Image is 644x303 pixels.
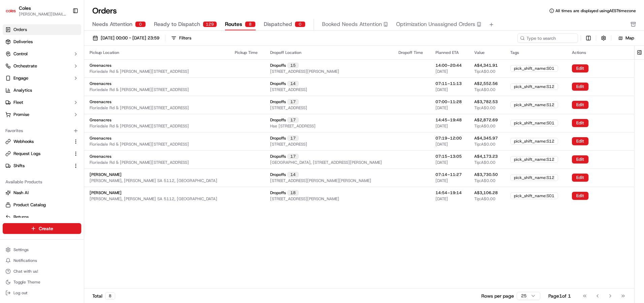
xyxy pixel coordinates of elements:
button: Filters [168,33,194,43]
span: [PERSON_NAME], [PERSON_NAME] SA 5112, [GEOGRAPHIC_DATA] [90,178,217,183]
span: A$4,173.23 [474,154,498,159]
span: Chat with us! [13,269,38,274]
div: 17 [287,117,299,123]
a: Nash AI [5,190,78,196]
div: Page 1 of 1 [548,293,571,299]
span: Returns [13,214,29,220]
span: Log out [13,290,27,296]
span: Greenacres [90,135,111,141]
span: [STREET_ADDRESS] [270,142,307,147]
button: Edit [572,174,588,182]
span: Dropoffs [270,63,286,68]
button: Toggle Theme [3,277,81,287]
h1: Orders [92,5,117,16]
span: [DATE] 00:00 - [DATE] 23:59 [101,35,159,41]
button: Edit [572,119,588,127]
a: Webhooks [5,139,70,145]
span: A$2,552.56 [474,81,498,86]
span: [STREET_ADDRESS] [270,105,307,111]
span: 07:00 – 11:28 [436,99,462,104]
span: Floriedale Rd & [PERSON_NAME][STREET_ADDRESS] [90,160,189,165]
span: Dropoffs [270,117,286,123]
span: 07:11 – 11:13 [436,81,462,86]
div: 0 [295,21,305,27]
span: Greenacres [90,99,111,104]
span: A$3,782.53 [474,99,498,104]
span: [STREET_ADDRESS] [270,87,307,92]
span: Tip: A$0.00 [474,178,495,183]
span: Dispatched [264,20,292,28]
div: Start new chat [23,64,110,71]
button: [DATE] 00:00 - [DATE] 23:59 [90,33,162,43]
span: Tip: A$0.00 [474,160,495,165]
span: Dropoffs [270,81,286,86]
span: [GEOGRAPHIC_DATA], [STREET_ADDRESS][PERSON_NAME] [270,160,382,165]
span: Tip: A$0.00 [474,87,495,92]
img: 1736555255976-a54dd68f-1ca7-489b-9aae-adbdc363a1c4 [7,64,19,77]
div: 15 [287,63,299,68]
span: A$3,730.50 [474,172,498,177]
span: [DATE] [436,178,448,183]
span: Knowledge Base [13,98,52,104]
button: Edit [572,137,588,145]
span: Dropoffs [270,172,286,177]
button: Returns [3,212,81,222]
span: A$2,872.69 [474,117,498,123]
button: Nash AI [3,187,81,198]
span: [PERSON_NAME] [90,190,122,195]
div: 14 [287,172,299,177]
span: [DATE] [436,196,448,202]
span: Ready to Dispatch [154,20,200,28]
div: Planned ETA [436,50,463,55]
span: [PERSON_NAME], [PERSON_NAME] SA 5112, [GEOGRAPHIC_DATA] [90,196,217,202]
span: Create [39,225,53,232]
button: Edit [572,155,588,163]
span: [DATE] [436,123,448,129]
span: Orchestrate [13,63,37,69]
span: Request Logs [13,151,40,157]
span: A$4,345.97 [474,135,498,141]
span: Pylon [67,114,82,119]
button: Map [614,34,639,42]
button: Edit [572,83,588,91]
div: pick_shift_name:S12 [510,138,558,145]
button: Coles [19,5,31,11]
div: Pickup Location [90,50,224,55]
span: Booked Needs Attention [322,20,382,28]
span: Deliveries [13,39,33,45]
span: A$3,106.28 [474,190,498,195]
input: Got a question? Start typing here... [18,43,121,51]
button: Control [3,49,81,59]
button: Log out [3,288,81,298]
span: Product Catalog [13,202,46,208]
span: Tip: A$0.00 [474,105,495,111]
span: Greenacres [90,117,111,123]
span: A$4,341.91 [474,63,498,68]
div: Filters [179,35,191,41]
div: pick_shift_name:S12 [510,174,558,181]
span: 14:00 – 20:44 [436,63,462,68]
div: Dropoff Time [398,50,425,55]
span: Settings [13,247,29,252]
div: 0 [135,21,146,27]
span: Toggle Theme [13,279,40,285]
a: Deliveries [3,36,81,47]
span: Promise [13,112,29,118]
span: Routes [225,20,242,28]
button: Create [3,223,81,234]
div: Available Products [3,177,81,187]
img: Nash [7,7,20,20]
span: Greenacres [90,154,111,159]
div: pick_shift_name:S12 [510,156,558,163]
span: [DATE] [436,105,448,111]
div: 17 [287,99,299,104]
span: 07:14 – 11:27 [436,172,462,177]
span: 14:54 – 19:14 [436,190,462,195]
span: Tip: A$0.00 [474,142,495,147]
span: Tip: A$0.00 [474,123,495,129]
span: Engage [13,75,28,81]
span: [STREET_ADDRESS][PERSON_NAME] [270,196,339,202]
button: Start new chat [115,66,123,74]
span: [DATE] [436,160,448,165]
